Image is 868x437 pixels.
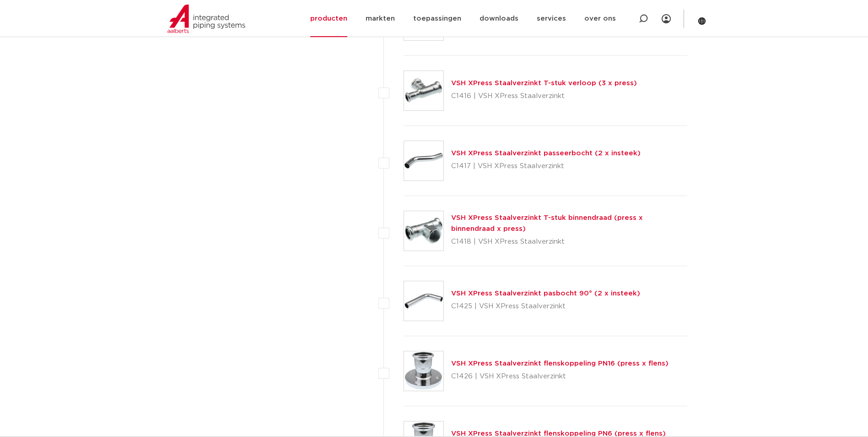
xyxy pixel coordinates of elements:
[451,159,641,174] p: C1417 | VSH XPress Staalverzinkt
[451,430,666,437] a: VSH XPress Staalverzinkt flenskoppeling PN6 (press x flens)
[451,299,640,314] p: C1425 | VSH XPress Staalverzinkt
[404,281,443,321] img: Thumbnail for VSH XPress Staalverzinkt pasbocht 90° (2 x insteek)
[404,71,443,110] img: Thumbnail for VSH XPress Staalverzinkt T-stuk verloop (3 x press)
[404,211,443,251] img: Thumbnail for VSH XPress Staalverzinkt T-stuk binnendraad (press x binnendraad x press)
[451,360,669,367] a: VSH XPress Staalverzinkt flenskoppeling PN16 (press x flens)
[404,141,443,180] img: Thumbnail for VSH XPress Staalverzinkt passeerbocht (2 x insteek)
[451,290,640,297] a: VSH XPress Staalverzinkt pasbocht 90° (2 x insteek)
[451,214,643,232] a: VSH XPress Staalverzinkt T-stuk binnendraad (press x binnendraad x press)
[451,89,637,104] p: C1416 | VSH XPress Staalverzinkt
[451,235,688,249] p: C1418 | VSH XPress Staalverzinkt
[451,80,637,87] a: VSH XPress Staalverzinkt T-stuk verloop (3 x press)
[404,351,443,391] img: Thumbnail for VSH XPress Staalverzinkt flenskoppeling PN16 (press x flens)
[451,150,641,157] a: VSH XPress Staalverzinkt passeerbocht (2 x insteek)
[451,369,669,384] p: C1426 | VSH XPress Staalverzinkt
